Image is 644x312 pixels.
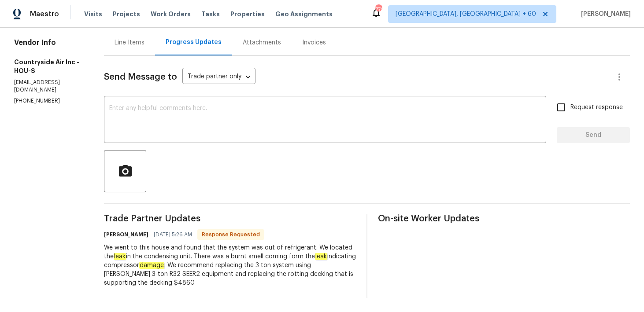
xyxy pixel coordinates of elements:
span: [GEOGRAPHIC_DATA], [GEOGRAPHIC_DATA] + 60 [396,10,536,18]
span: [PERSON_NAME] [577,10,631,18]
span: [DATE] 5:26 AM [154,230,192,239]
span: Send Message to [104,73,177,81]
span: Properties [230,10,265,18]
span: Maestro [30,10,59,18]
span: Request response [570,103,623,112]
div: Invoices [302,38,326,47]
span: Geo Assignments [275,10,333,18]
div: 770 [375,5,381,14]
span: On-site Worker Updates [378,214,630,223]
div: Attachments [243,38,281,47]
span: Response Requested [198,230,263,239]
h4: Vendor Info [14,38,83,47]
em: leak [315,253,327,260]
div: Progress Updates [166,38,222,47]
div: Trade partner only [182,70,255,84]
h5: Countryside Air Inc - HOU-S [14,58,83,75]
em: leak [114,253,126,260]
span: Trade Partner Updates [104,214,356,223]
span: Projects [113,10,140,18]
p: [PHONE_NUMBER] [14,97,83,105]
div: Line Items [115,38,144,47]
em: damage [139,262,164,269]
span: Work Orders [151,10,191,18]
h6: [PERSON_NAME] [104,230,148,239]
span: Visits [84,10,102,18]
span: Tasks [201,11,220,17]
div: We went to this house and found that the system was out of refrigerant. We located the in the con... [104,243,356,287]
p: [EMAIL_ADDRESS][DOMAIN_NAME] [14,79,83,94]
